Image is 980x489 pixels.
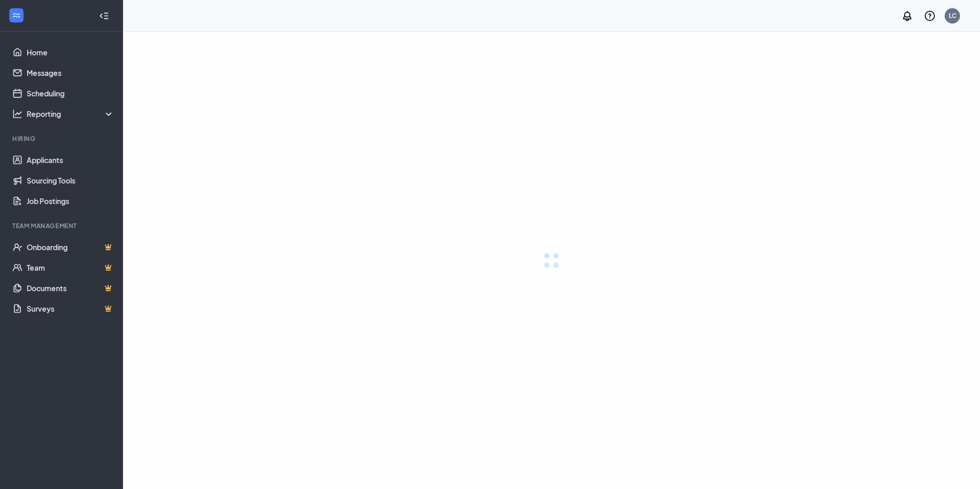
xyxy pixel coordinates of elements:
[924,10,936,22] svg: QuestionInfo
[27,150,114,170] a: Applicants
[11,10,22,21] svg: WorkstreamLogo
[12,109,23,119] svg: Analysis
[27,237,114,257] a: OnboardingCrown
[27,42,114,63] a: Home
[27,298,114,319] a: SurveysCrown
[12,134,112,143] div: Hiring
[27,278,114,298] a: DocumentsCrown
[901,10,913,22] svg: Notifications
[27,63,114,83] a: Messages
[27,83,114,104] a: Scheduling
[12,221,112,230] div: Team Management
[27,109,115,119] div: Reporting
[27,170,114,191] a: Sourcing Tools
[99,11,109,21] svg: Collapse
[27,257,114,278] a: TeamCrown
[949,11,956,20] div: LC
[27,191,114,211] a: Job Postings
